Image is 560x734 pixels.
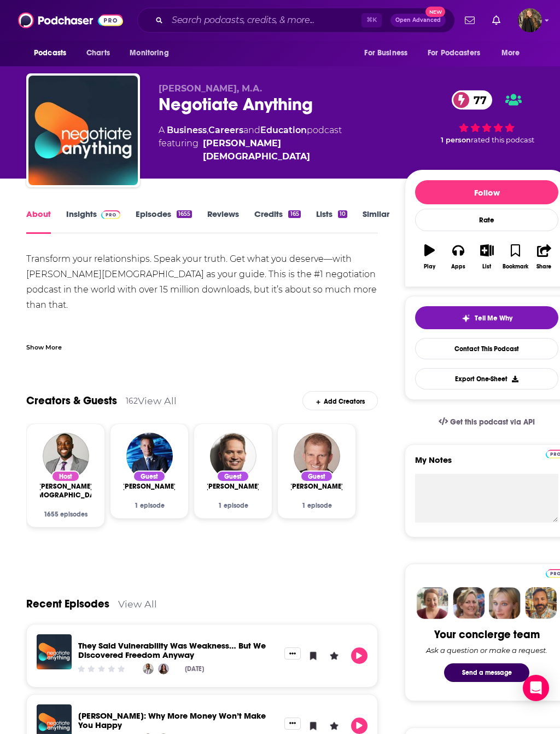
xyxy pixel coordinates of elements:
span: [PERSON_NAME] [289,482,344,491]
a: Mark Matson [126,433,173,479]
span: Tell Me Why [475,314,512,323]
a: Reviews [207,209,239,234]
button: Show More Button [284,647,301,660]
span: [PERSON_NAME] [122,482,177,491]
button: Play [351,647,367,664]
a: About [26,209,51,234]
div: 1655 [177,210,192,218]
div: Host [51,471,80,482]
img: Kwame Christian [143,663,154,674]
button: Show More Button [284,718,301,730]
button: List [472,237,501,277]
button: tell me why sparkleTell Me Why [415,306,558,329]
span: [PERSON_NAME], M.A. [159,83,262,94]
div: Guest [217,471,249,482]
div: List [482,263,491,270]
button: Leave a Rating [326,718,342,734]
button: Bookmark Episode [305,718,322,734]
div: Rate [415,209,558,231]
div: 1 episode [207,502,259,509]
button: Leave a Rating [326,647,342,664]
span: Monitoring [130,45,168,61]
div: Your concierge team [434,628,540,641]
span: Podcasts [34,45,66,61]
img: Jon Profile [525,587,557,619]
img: Matt Abrahams [294,433,340,479]
div: 10 [338,210,347,218]
div: Bookmark [503,263,528,270]
a: Show notifications dropdown [488,11,505,30]
a: Dave Crenshaw [206,482,260,491]
a: Careers [208,125,243,135]
button: Send a message [444,663,529,682]
button: Play [351,718,367,734]
a: Recent Episodes [26,597,109,611]
label: My Notes [415,455,558,474]
a: Business [167,125,207,135]
a: Dave Crenshaw [210,433,256,479]
img: Podchaser - Follow, Share and Rate Podcasts [18,10,123,31]
div: Open Intercom Messenger [523,675,549,701]
span: For Business [364,45,407,61]
img: Barbara Profile [453,587,485,619]
div: Ask a question or make a request. [426,646,547,655]
img: They Said Vulnerability Was Weakness… But We Discovered Freedom Anyway [37,634,72,669]
span: [PERSON_NAME][DEMOGRAPHIC_DATA] [27,482,104,500]
button: Follow [415,180,558,204]
a: Contact This Podcast [415,338,558,359]
img: User Profile [518,8,542,32]
a: Morgan Housel: Why More Money Won’t Make You Happy [78,710,266,730]
div: 165 [288,210,300,218]
div: Search podcasts, credits, & more... [137,8,455,33]
button: open menu [26,43,80,64]
button: Show profile menu [518,8,542,32]
div: Apps [451,263,465,270]
button: Apps [444,237,472,277]
div: Community Rating: 0 out of 5 [77,664,126,673]
a: Matt Abrahams [289,482,344,491]
a: They Said Vulnerability Was Weakness… But We Discovered Freedom Anyway [78,640,266,660]
span: 1 person [441,136,471,144]
a: Credits165 [254,209,300,234]
button: Share [530,237,558,277]
a: Kwame Christian [27,482,104,500]
div: 1655 episodes [40,511,91,518]
div: Share [536,263,551,270]
span: Get this podcast via API [450,417,535,427]
button: Play [415,237,444,277]
a: Get this podcast via API [430,409,544,435]
button: Open AdvancedNew [390,14,446,27]
input: Search podcasts, credits, & more... [167,12,361,29]
button: open menu [421,43,496,64]
a: Show notifications dropdown [460,11,479,30]
div: A podcast [159,124,387,163]
img: Kwame Christian [43,433,89,479]
a: Creators & Guests [26,394,117,408]
div: Add Creators [302,391,377,410]
img: tell me why sparkle [462,314,470,323]
img: Sydney Profile [417,587,448,619]
div: Guest [133,471,166,482]
a: Charts [79,43,116,64]
a: View All [138,395,177,406]
button: open menu [357,43,421,64]
span: and [243,125,260,135]
button: Export One-Sheet [415,368,558,389]
a: InsightsPodchaser Pro [66,209,120,234]
span: Logged in as anamarquis [518,8,542,32]
span: 77 [463,90,492,110]
a: Kwame Christian [203,137,387,163]
a: Episodes1655 [136,209,192,234]
a: View All [118,598,157,610]
span: More [501,45,520,61]
div: 162 [126,396,138,406]
span: New [425,7,445,17]
span: [PERSON_NAME] [206,482,260,491]
a: Negotiate Anything [28,76,138,185]
span: Charts [86,45,110,61]
img: Jamie Librot [158,663,169,674]
a: Lists10 [316,209,347,234]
